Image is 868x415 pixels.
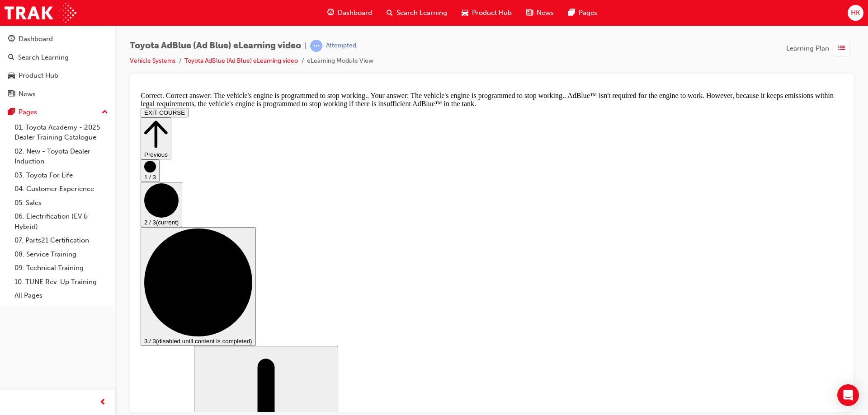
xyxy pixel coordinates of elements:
[8,108,15,117] span: pages-icon
[310,40,322,52] span: learningRecordVerb_ATTEMPT-icon
[130,57,175,65] a: Vehicle Systems
[387,7,393,19] span: search-icon
[320,4,379,22] a: guage-iconDashboard
[8,35,15,43] span: guage-icon
[786,43,829,54] span: Learning Plan
[326,42,356,50] div: Attempted
[19,70,58,81] div: Product Hub
[5,3,76,23] img: Trak
[11,168,112,182] a: 03. Toyota For Life
[19,107,37,117] div: Pages
[838,43,845,54] span: list-icon
[19,250,115,256] span: (disabled until content is completed)
[19,89,36,99] div: News
[568,7,575,19] span: pages-icon
[851,8,860,18] span: HK
[4,104,112,121] button: Pages
[837,384,859,406] div: Open Intercom Messenger
[7,63,31,70] span: Previous
[4,71,23,94] button: 1 / 3
[11,289,112,303] a: All Pages
[11,196,112,210] a: 05. Sales
[396,8,447,18] span: Search Learning
[8,54,14,62] span: search-icon
[4,29,34,71] button: Previous
[11,247,112,261] a: 08. Service Training
[4,20,52,29] button: EXIT COURSE
[4,139,119,258] button: 3 / 3(disabled until content is completed)
[472,8,512,18] span: Product Hub
[7,250,19,256] span: 3 / 3
[454,4,519,22] a: car-iconProduct Hub
[4,67,112,84] a: Product Hub
[786,40,854,57] button: Learning Plan
[11,275,112,289] a: 10. TUNE Rev-Up Training
[8,90,15,98] span: news-icon
[327,7,334,19] span: guage-icon
[305,41,307,51] span: |
[519,4,561,22] a: news-iconNews
[4,49,112,66] a: Search Learning
[11,210,112,233] a: 06. Electrification (EV & Hybrid)
[848,5,863,21] button: HK
[307,56,373,66] li: eLearning Module View
[130,41,301,51] span: Toyota AdBlue (Ad Blue) eLearning video
[19,131,42,138] span: (current)
[526,7,533,19] span: news-icon
[7,131,19,138] span: 2 / 3
[11,233,112,247] a: 07. Parts21 Certification
[11,145,112,168] a: 02. New - Toyota Dealer Induction
[537,8,554,18] span: News
[19,34,53,44] div: Dashboard
[338,8,372,18] span: Dashboard
[4,29,112,104] button: DashboardSearch LearningProduct HubNews
[462,7,468,19] span: car-icon
[11,182,112,196] a: 04. Customer Experience
[4,86,112,103] a: News
[579,8,597,18] span: Pages
[11,261,112,275] a: 09. Technical Training
[184,57,298,65] a: Toyota AdBlue (Ad Blue) eLearning video
[4,31,112,47] a: Dashboard
[4,94,45,139] button: 2 / 3(current)
[18,52,69,63] div: Search Learning
[99,397,106,408] span: prev-icon
[11,121,112,145] a: 01. Toyota Academy - 2025 Dealer Training Catalogue
[7,86,19,93] span: 1 / 3
[8,72,15,80] span: car-icon
[4,4,706,20] div: Correct. Correct answer: The vehicle's engine is programmed to stop working.. Your answer: The ve...
[379,4,454,22] a: search-iconSearch Learning
[561,4,604,22] a: pages-iconPages
[102,107,108,118] span: up-icon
